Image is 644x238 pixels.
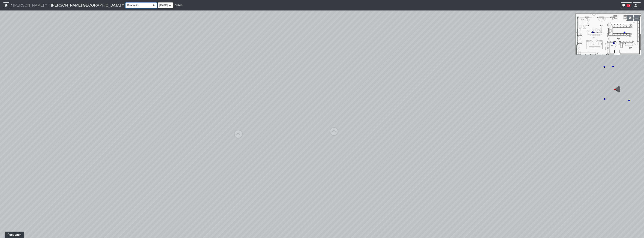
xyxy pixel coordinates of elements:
a: [PERSON_NAME][GEOGRAPHIC_DATA] [51,1,124,9]
iframe: Ybug feedback widget [3,231,25,238]
span: 19 [627,4,630,7]
span: public [175,4,183,7]
a: [PERSON_NAME] [13,1,47,9]
button: 19 [621,2,632,8]
span: / [9,1,13,9]
span: / [47,1,51,9]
